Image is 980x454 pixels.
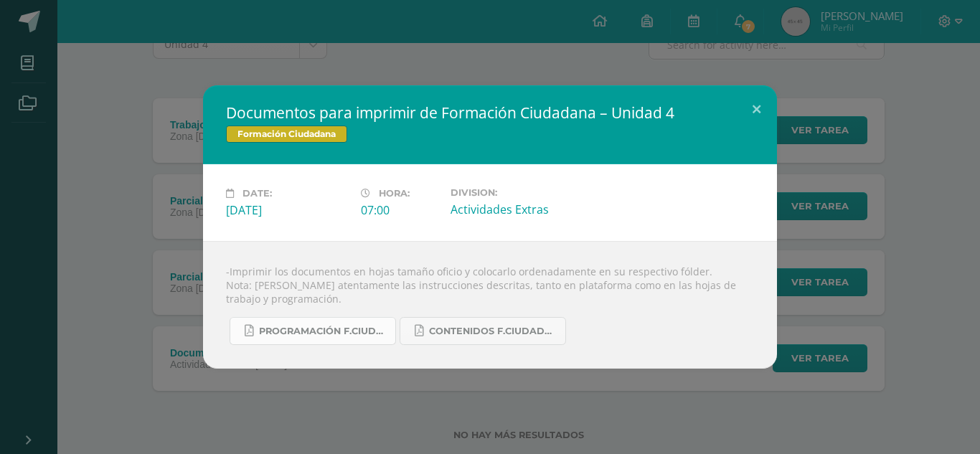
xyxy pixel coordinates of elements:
[226,202,349,218] div: [DATE]
[230,317,396,345] a: Programación F.Ciudadana U4..........pdf
[226,103,754,123] h2: Documentos para imprimir de Formación Ciudadana – Unidad 4
[400,317,566,345] a: Contenidos F.Ciudadana U4.pdf
[203,241,777,369] div: -Imprimir los documentos en hojas tamaño oficio y colocarlo ordenadamente en su respectivo fólder...
[226,126,347,143] span: Formación Ciudadana
[259,326,388,337] span: Programación F.Ciudadana U4..........pdf
[379,188,410,199] span: Hora:
[361,202,439,218] div: 07:00
[242,188,272,199] span: Date:
[451,202,574,217] div: Actividades Extras
[429,326,558,337] span: Contenidos F.Ciudadana U4.pdf
[451,187,574,198] label: Division:
[736,85,777,134] button: Close (Esc)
